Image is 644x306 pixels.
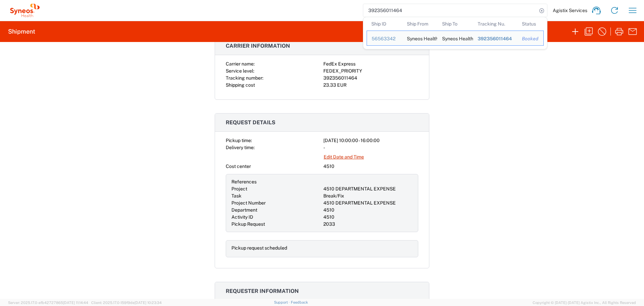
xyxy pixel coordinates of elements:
[478,36,513,42] div: 392356011464
[367,17,547,49] table: Search Results
[226,75,263,81] span: Tracking number:
[63,301,88,305] span: [DATE] 11:14:44
[8,28,35,36] h2: Shipment
[323,185,413,192] div: 4510 DEPARTMENTAL EXPENSE
[323,82,418,89] div: 23.33 EUR
[553,7,587,13] span: Agistix Services
[231,192,321,200] div: Task
[533,300,636,306] span: Copyright © [DATE]-[DATE] Agistix Inc., All Rights Reserved
[323,75,418,82] div: 392356011464
[231,207,321,214] div: Department
[323,207,413,214] div: 4510
[517,17,544,31] th: Status
[323,192,413,200] div: Break/Fix
[402,17,438,31] th: Ship From
[407,31,433,45] div: Syneos Health
[473,17,517,31] th: Tracking Nu.
[226,119,275,126] span: Request details
[323,221,413,228] div: 2033
[323,200,413,207] div: 4510 DEPARTMENTAL EXPENSE
[323,214,413,221] div: 4510
[363,4,537,17] input: Shipment, tracking or reference number
[8,301,88,305] span: Server: 2025.17.0-efb42727865
[226,138,252,143] span: Pickup time:
[442,31,468,45] div: Syneos Health
[226,145,255,150] span: Delivery time:
[226,43,290,49] span: Carrier information
[522,36,539,42] div: Booked
[226,68,254,74] span: Service level:
[231,179,257,184] span: References
[478,36,512,41] span: 392356011464
[323,137,418,144] div: [DATE] 10:00:00 - 16:00:00
[323,163,418,170] div: 4510
[367,17,402,31] th: Ship ID
[231,185,321,192] div: Project
[372,36,397,42] div: 56563342
[231,200,321,207] div: Project Number
[91,301,162,305] span: Client: 2025.17.0-159f9de
[323,151,364,163] a: Edit Date and Time
[226,164,251,169] span: Cost center
[135,301,162,305] span: [DATE] 10:23:34
[323,144,418,151] div: -
[291,300,308,304] a: Feedback
[231,245,287,251] span: Pickup request scheduled
[226,288,299,294] span: Requester information
[437,17,473,31] th: Ship To
[231,221,321,228] div: Pickup Request
[226,61,255,67] span: Carrier name:
[231,214,321,221] div: Activity ID
[226,82,255,88] span: Shipping cost
[323,60,418,68] div: FedEx Express
[274,300,291,304] a: Support
[323,68,418,75] div: FEDEX_PRIORITY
